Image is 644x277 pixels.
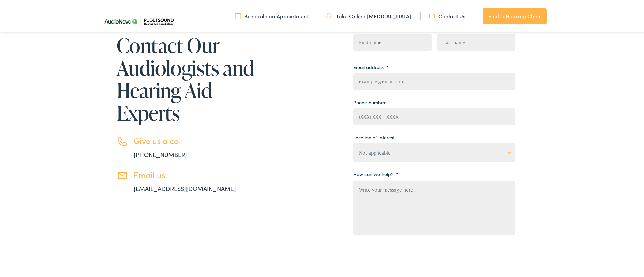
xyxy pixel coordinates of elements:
[353,98,386,104] label: Phone number
[235,11,309,19] a: Schedule an Appointment
[134,135,256,145] h3: Give us a call
[326,11,411,19] a: Take Online [MEDICAL_DATA]
[437,33,515,50] input: Last name
[353,170,399,176] label: How can we help?
[134,149,187,158] a: [PHONE_NUMBER]
[353,72,515,89] input: example@email.com
[429,11,435,19] img: utility icon
[353,33,431,50] input: First name
[429,11,465,19] a: Contact Us
[134,169,256,179] h3: Email us
[235,11,241,19] img: utility icon
[353,63,389,69] label: Email address
[353,133,394,139] label: Location of Interest
[353,107,515,124] input: (XXX) XXX - XXXX
[353,243,457,270] iframe: reCAPTCHA
[326,11,332,19] img: utility icon
[117,33,256,123] h1: Contact Our Audiologists and Hearing Aid Experts
[483,7,547,23] a: Find a Hearing Clinic
[134,183,236,192] a: [EMAIL_ADDRESS][DOMAIN_NAME]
